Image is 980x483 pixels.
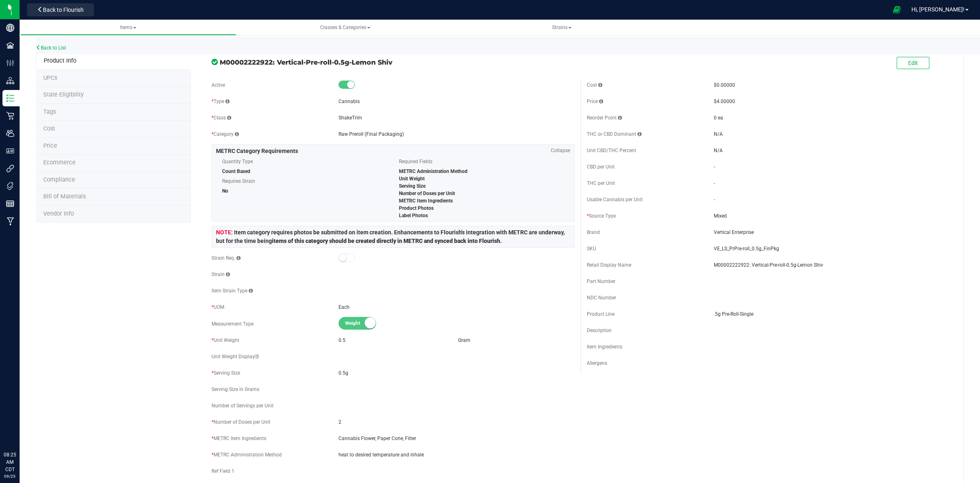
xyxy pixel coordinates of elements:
[399,205,434,211] span: Product Photos
[212,452,282,458] span: METRC Administration Method
[43,74,57,81] span: Tag
[222,188,228,194] span: No
[120,25,136,30] span: Items
[587,180,615,186] span: THC per Unit
[43,108,56,115] span: Tag
[587,311,615,317] span: Product Line
[6,94,14,102] inline-svg: Inventory
[587,148,636,153] span: Unit CBD/THC Percent
[714,164,715,170] span: -
[216,148,298,154] span: METRC Category Requirements
[212,58,218,66] span: In Sync
[43,193,86,200] span: Bill of Materials
[345,317,382,329] span: Weight
[6,182,14,190] inline-svg: Tags
[551,147,570,154] span: Collapse
[272,238,500,244] strong: items of this category should be created directly in METRC and synced back into Flourish
[587,295,616,301] span: NDC Number
[6,147,14,155] inline-svg: User Roles
[6,129,14,137] inline-svg: Users
[6,76,14,85] inline-svg: Distribution
[339,418,575,426] span: 2
[888,2,906,18] span: Open Ecommerce Menu
[6,164,14,173] inline-svg: Integrations
[6,112,14,120] inline-svg: Retail
[714,82,735,88] span: $0.00000
[587,82,602,88] span: Cost
[399,176,425,182] span: Unit Weight
[43,176,75,183] span: Compliance
[587,164,615,170] span: CBD per Unit
[399,183,425,189] span: Serving Size
[43,125,55,132] span: Cost
[43,159,76,166] span: Ecommerce
[339,131,404,137] span: Raw Preroll (Final Packaging)
[587,328,612,333] span: Description
[43,7,84,13] span: Back to Flourish
[587,115,622,121] span: Reorder Point
[399,168,468,174] span: METRC Administration Method
[212,403,274,409] span: Number of Servings per Unit
[399,191,455,196] span: Number of Doses per Unit
[212,255,241,261] span: Strain Req.
[587,246,596,252] span: SKU
[222,168,250,174] span: Count Based
[320,25,370,30] span: Classes & Categories
[212,272,230,277] span: Strain
[24,416,34,426] iframe: Resource center unread badge
[714,261,950,269] span: M00002222922: Vertical-Pre-roll-0.5g-Lemon Shiv
[4,473,16,479] p: 09/25
[4,451,16,473] p: 08:25 AM CDT
[255,354,259,359] i: Custom display text for unit weight (e.g., '1.25 g', '1 gram (0.035 oz)', '1 cookie (10mg THC)')
[714,99,735,104] span: $4.00000
[216,229,565,244] span: Item category requires photos be submitted on item creation. Enhancements to Flourish's integrati...
[43,210,74,217] span: Vendor Info
[6,217,14,225] inline-svg: Manufacturing
[458,337,470,343] span: Gram
[43,142,57,149] span: Price
[587,197,643,202] span: Usable Cannabis per Unit
[222,155,387,168] span: Quantity Type
[339,99,360,104] span: Cannabis
[587,99,603,104] span: Price
[339,304,350,310] span: Each
[43,91,84,98] span: Tag
[714,148,723,153] span: N/A
[714,115,723,121] span: 0 ea
[399,213,428,218] span: Label Photos
[714,180,715,186] span: -
[27,3,94,16] button: Back to Flourish
[222,175,387,187] span: Requires Strain
[339,451,575,458] span: heat to desired temperature and inhale
[44,57,76,64] span: Product Info
[212,99,229,104] span: Type
[8,418,33,442] iframe: Resource center
[212,370,240,376] span: Serving Size
[212,436,266,441] span: METRC Item Ingredients
[339,435,575,442] span: Cannabis Flower, Paper Cone, Filter
[212,82,225,88] span: Active
[339,369,575,377] span: 0.5g
[587,213,616,219] span: Source Type
[552,25,572,30] span: Strains
[212,386,259,392] span: Serving Size in Grams
[6,41,14,49] inline-svg: Facilities
[212,354,259,359] span: Unit Weight Display
[212,115,231,121] span: Class
[212,337,239,343] span: Unit Weight
[714,131,723,137] span: N/A
[911,6,964,13] span: Hi, [PERSON_NAME]!
[6,24,14,32] inline-svg: Company
[908,60,918,66] span: Edit
[587,229,600,235] span: Brand
[212,288,253,294] span: Item Strain Type
[587,344,622,350] span: Item Ingredients
[587,360,607,366] span: Allergens
[212,419,270,425] span: Number of Doses per Unit
[339,337,345,343] span: 0.5
[399,155,564,168] span: Required Fields
[212,304,224,310] span: UOM
[212,321,254,327] span: Measurement Type
[212,131,239,137] span: Category
[587,262,631,268] span: Retail Display Name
